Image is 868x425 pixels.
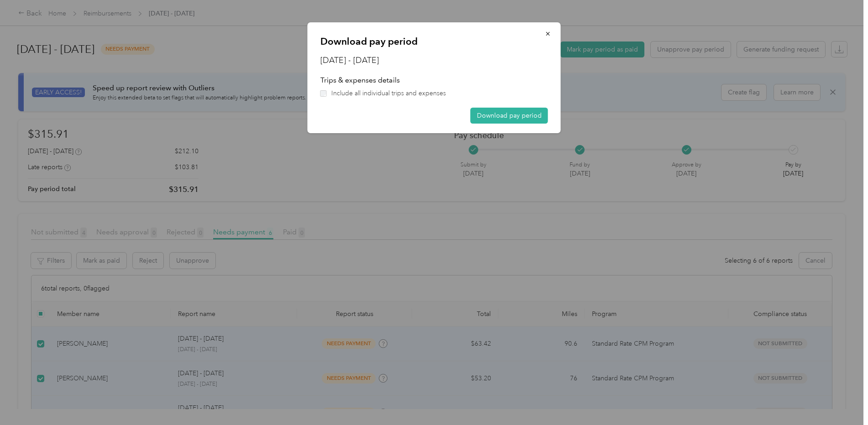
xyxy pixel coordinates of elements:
iframe: Everlance-gr Chat Button Frame [817,374,868,425]
h2: [DATE] - [DATE] [320,54,548,67]
p: Download pay period [320,35,548,48]
p: Trips & expenses details [320,75,548,86]
button: Download pay period [471,108,548,124]
span: Include all individual trips and expenses [331,88,446,98]
input: Include all individual trips and expenses [320,90,327,97]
